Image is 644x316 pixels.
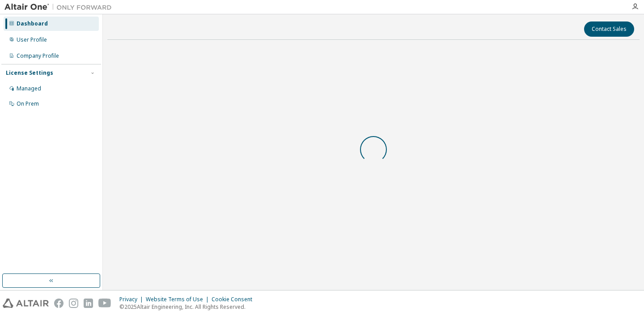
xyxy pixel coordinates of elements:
[17,36,47,43] div: User Profile
[17,100,39,107] div: On Prem
[3,299,49,308] img: altair_logo.svg
[98,299,111,308] img: youtube.svg
[212,296,258,303] div: Cookie Consent
[17,52,59,60] div: Company Profile
[84,299,93,308] img: linkedin.svg
[119,303,258,311] p: © 2025 Altair Engineering, Inc. All Rights Reserved.
[6,69,53,77] div: License Settings
[69,299,78,308] img: instagram.svg
[119,296,146,303] div: Privacy
[584,21,634,37] button: Contact Sales
[17,85,41,92] div: Managed
[54,299,64,308] img: facebook.svg
[17,20,48,27] div: Dashboard
[146,296,212,303] div: Website Terms of Use
[4,3,116,12] img: Altair One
